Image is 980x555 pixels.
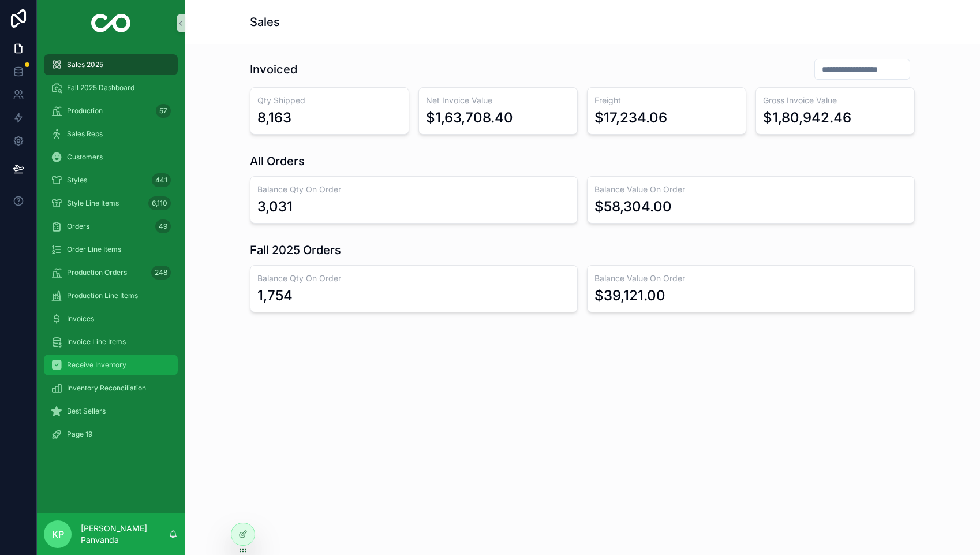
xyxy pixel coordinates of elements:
[67,60,103,69] span: Sales 2025
[67,83,134,92] span: Fall 2025 Dashboard
[44,239,178,260] a: Order Line Items
[67,407,106,416] span: Best Sellers
[257,286,293,305] div: 1,754
[426,95,570,106] h3: Net Invoice Value
[44,308,178,329] a: Invoices
[763,109,851,127] div: $1,80,942.46
[67,106,103,116] span: Production
[67,176,87,185] span: Styles
[250,14,280,30] h1: Sales
[257,198,293,216] div: 3,031
[67,430,92,439] span: Page 19
[44,100,178,121] a: Production57
[44,77,178,98] a: Fall 2025 Dashboard
[44,378,178,398] a: Inventory Reconciliation
[67,314,94,323] span: Invoices
[44,170,178,191] a: Styles441
[37,46,185,460] div: scrollable content
[67,129,103,139] span: Sales Reps
[594,273,907,284] h3: Balance Value On Order
[44,262,178,283] a: Production Orders248
[594,109,667,127] div: $17,234.06
[67,199,119,208] span: Style Line Items
[67,268,127,277] span: Production Orders
[44,285,178,306] a: Production Line Items
[155,219,171,233] div: 49
[44,124,178,144] a: Sales Reps
[250,153,305,169] h1: All Orders
[67,291,138,300] span: Production Line Items
[763,95,907,106] h3: Gross Invoice Value
[67,152,103,162] span: Customers
[594,184,907,195] h3: Balance Value On Order
[257,95,402,106] h3: Qty Shipped
[52,527,64,541] span: KP
[67,360,126,370] span: Receive Inventory
[250,242,341,258] h1: Fall 2025 Orders
[250,61,297,77] h1: Invoiced
[67,383,146,393] span: Inventory Reconciliation
[152,173,171,187] div: 441
[44,193,178,214] a: Style Line Items6,110
[594,286,665,305] div: $39,121.00
[67,245,121,254] span: Order Line Items
[67,337,126,347] span: Invoice Line Items
[594,198,672,216] div: $58,304.00
[44,424,178,445] a: Page 19
[257,184,570,195] h3: Balance Qty On Order
[91,14,131,32] img: App logo
[257,109,291,127] div: 8,163
[44,355,178,375] a: Receive Inventory
[44,54,178,75] a: Sales 2025
[148,196,171,210] div: 6,110
[44,401,178,422] a: Best Sellers
[426,109,513,127] div: $1,63,708.40
[156,104,171,118] div: 57
[151,266,171,280] div: 248
[67,222,89,231] span: Orders
[44,216,178,237] a: Orders49
[257,273,570,284] h3: Balance Qty On Order
[81,523,169,546] p: [PERSON_NAME] Panvanda
[594,95,739,106] h3: Freight
[44,147,178,167] a: Customers
[44,331,178,352] a: Invoice Line Items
